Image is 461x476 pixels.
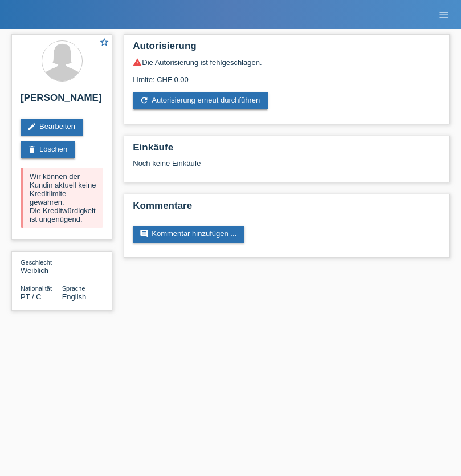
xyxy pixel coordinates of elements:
div: Die Autorisierung ist fehlgeschlagen. [133,58,440,67]
a: commentKommentar hinzufügen ... [133,226,244,243]
a: deleteLöschen [21,141,75,158]
h2: Autorisierung [133,40,440,58]
a: star_border [99,37,109,49]
span: Portugal / C / 01.04.1999 [21,292,42,301]
a: menu [433,11,455,18]
i: warning [133,58,142,67]
i: refresh [140,96,149,105]
h2: Einkäufe [133,142,440,159]
i: menu [438,9,450,21]
i: edit [27,122,36,131]
i: delete [27,145,36,154]
i: comment [140,229,149,238]
span: Geschlecht [21,259,52,266]
div: Weiblich [21,258,62,275]
span: English [62,292,87,301]
i: star_border [99,37,109,47]
h2: Kommentare [133,200,440,217]
span: Sprache [62,285,85,292]
span: Nationalität [21,285,52,292]
h2: [PERSON_NAME] [21,92,103,109]
div: Noch keine Einkäufe [133,159,440,176]
a: editBearbeiten [21,119,83,136]
a: refreshAutorisierung erneut durchführen [133,92,268,109]
div: Limite: CHF 0.00 [133,67,440,84]
div: Wir können der Kundin aktuell keine Kreditlimite gewähren. Die Kreditwürdigkeit ist ungenügend. [21,168,103,228]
